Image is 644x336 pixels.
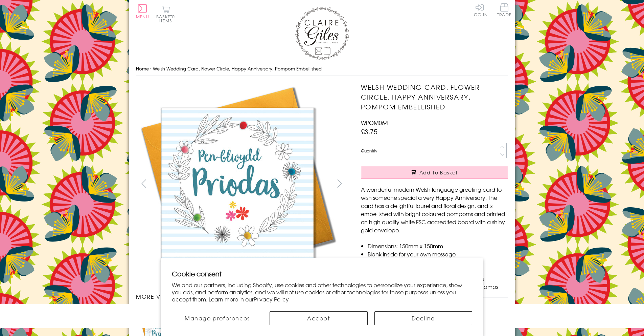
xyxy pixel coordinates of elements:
[368,242,508,250] li: Dimensions: 150mm x 150mm
[332,176,347,191] button: next
[361,119,388,127] span: WPOM064
[497,3,511,17] span: Trade
[295,7,349,60] img: Claire Giles Greetings Cards
[136,14,149,20] span: Menu
[136,65,149,72] a: Home
[361,148,377,154] label: Quantity
[136,62,508,76] nav: breadcrumbs
[374,311,473,325] button: Decline
[497,3,511,18] a: Trade
[172,281,472,302] p: We and our partners, including Shopify, use cookies and other technologies to personalize your ex...
[172,311,263,325] button: Manage preferences
[153,65,322,72] span: Welsh Wedding Card, Flower Circle, Happy Anniversary, Pompom Embellished
[471,3,488,17] a: Log In
[136,4,149,19] button: Menu
[159,14,175,24] span: 0 items
[172,269,472,278] h2: Cookie consent
[361,127,377,136] span: £3.75
[419,169,458,176] span: Add to Basket
[361,82,508,111] h1: Welsh Wedding Card, Flower Circle, Happy Anniversary, Pompom Embellished
[185,314,250,322] span: Manage preferences
[254,295,289,303] a: Privacy Policy
[150,65,152,72] span: ›
[361,185,508,234] p: A wonderful modern Welsh language greeting card to wish someone special a very Happy Anniversary....
[361,166,508,178] button: Add to Basket
[156,5,175,23] button: Basket0 items
[136,292,347,300] h3: More views
[136,176,151,191] button: prev
[136,82,339,286] img: Welsh Wedding Card, Flower Circle, Happy Anniversary, Pompom Embellished
[270,311,368,325] button: Accept
[368,250,508,258] li: Blank inside for your own message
